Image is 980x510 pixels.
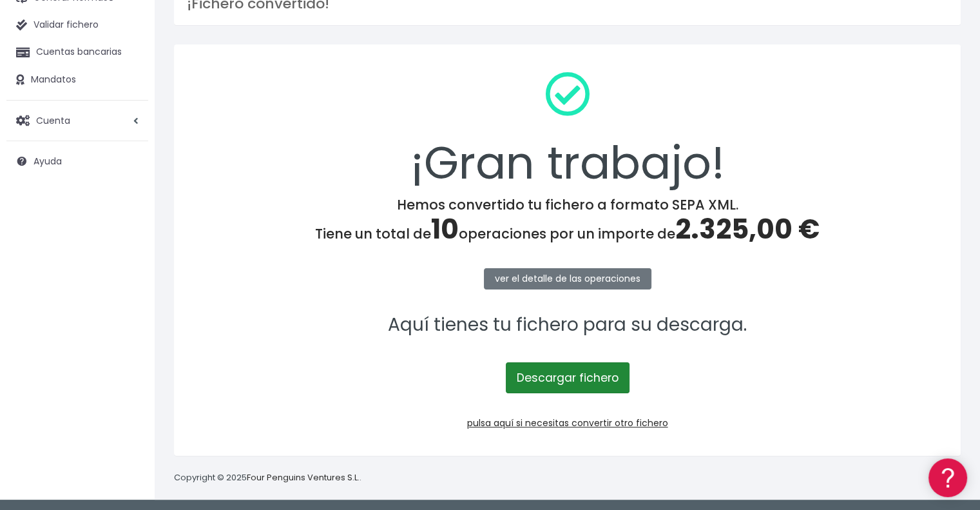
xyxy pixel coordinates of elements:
[6,148,148,175] a: Ayuda
[484,268,651,289] a: ver el detalle de las operaciones
[6,12,148,39] a: Validar fichero
[506,362,629,393] a: Descargar fichero
[431,210,459,248] span: 10
[174,471,361,485] p: Copyright © 2025 .
[191,61,944,197] div: ¡Gran trabajo!
[467,417,668,429] a: pulsa aquí si necesitas convertir otro fichero
[247,471,360,484] a: Four Penguins Ventures S.L.
[6,66,148,93] a: Mandatos
[6,107,148,134] a: Cuenta
[6,39,148,66] a: Cuentas bancarias
[191,197,944,246] h4: Hemos convertido tu fichero a formato SEPA XML. Tiene un total de operaciones por un importe de
[34,155,62,168] span: Ayuda
[191,311,944,340] p: Aquí tienes tu fichero para su descarga.
[36,113,70,126] span: Cuenta
[675,210,820,248] span: 2.325,00 €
